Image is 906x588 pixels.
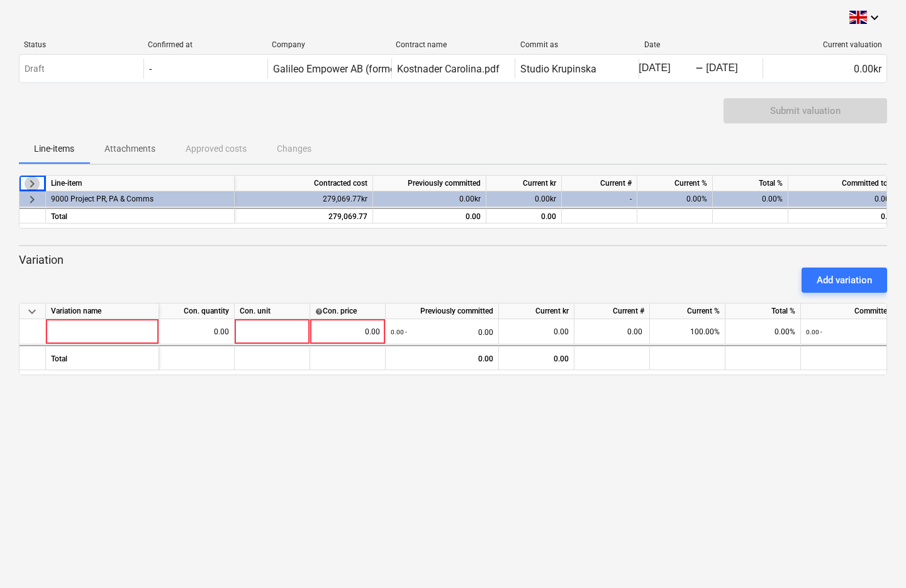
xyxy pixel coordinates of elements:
[397,63,500,75] div: Kostnader Carolina.pdf
[802,268,887,293] button: Add variation
[386,345,499,370] div: 0.00
[867,10,882,25] i: keyboard_arrow_down
[148,40,262,49] div: Confirmed at
[240,209,367,225] div: 279,069.77
[574,303,650,319] div: Current #
[104,142,155,155] p: Attachments
[373,176,486,191] div: Previously committed
[273,63,528,75] div: Galileo Empower AB (formerly GGE Empower Sweden AB)
[725,319,801,344] div: 0.00%
[396,40,510,49] div: Contract name
[46,208,235,223] div: Total
[562,191,637,207] div: -
[486,191,562,207] div: 0.00kr
[520,63,596,75] div: Studio Krupinska
[25,62,45,76] p: Draft
[34,142,74,155] p: Line-items
[695,65,703,72] div: -
[725,303,801,319] div: Total %
[499,303,574,319] div: Current kr
[637,176,713,191] div: Current %
[504,319,569,344] div: 0.00
[51,191,229,207] div: 9000 Project PR, PA & Comms
[391,319,493,345] div: 0.00
[24,40,138,49] div: Status
[315,319,380,344] div: 0.00
[637,191,713,207] div: 0.00%
[574,319,650,344] div: 0.00
[391,329,407,336] small: 0.00 -
[520,40,634,49] div: Commit as
[486,208,562,223] div: 0.00
[46,303,159,319] div: Variation name
[788,208,902,223] div: 0.00
[235,303,310,319] div: Con. unit
[562,176,637,191] div: Current #
[373,191,486,207] div: 0.00kr
[386,303,499,319] div: Previously committed
[713,176,788,191] div: Total %
[235,176,373,191] div: Contracted cost
[636,60,695,77] input: Start Date
[315,307,323,315] span: help
[650,319,725,344] div: 100.00%
[817,272,872,288] div: Add variation
[650,303,725,319] div: Current %
[235,191,373,207] div: 279,069.77kr
[25,304,40,319] span: keyboard_arrow_down
[46,176,235,191] div: Line-item
[806,329,822,336] small: 0.00 -
[159,303,235,319] div: Con. quantity
[763,59,886,79] div: 0.00kr
[25,192,40,207] span: keyboard_arrow_right
[315,303,380,319] div: Con. price
[19,252,887,268] p: Variation
[378,209,481,225] div: 0.00
[272,40,386,49] div: Company
[768,40,882,49] div: Current valuation
[164,319,229,344] div: 0.00
[486,176,562,191] div: Current kr
[713,191,788,207] div: 0.00%
[25,176,40,191] span: keyboard_arrow_right
[46,345,159,370] div: Total
[149,63,152,75] div: -
[644,40,758,49] div: Date
[788,176,902,191] div: Committed total
[788,191,902,207] div: 0.00kr
[703,60,763,77] input: End Date
[499,345,574,370] div: 0.00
